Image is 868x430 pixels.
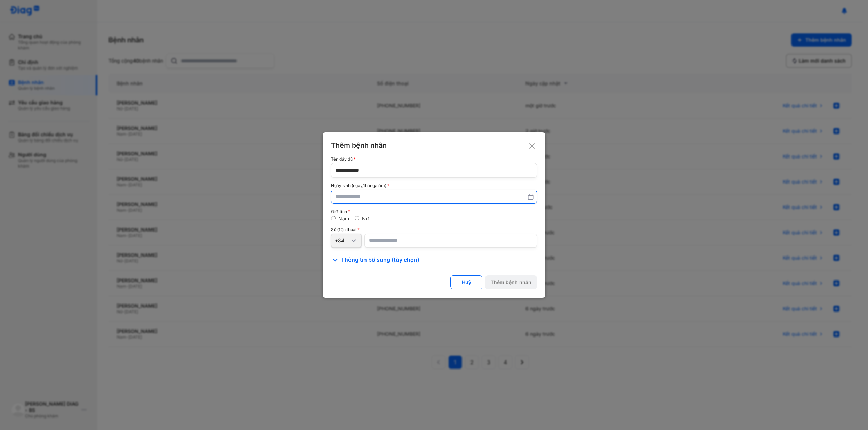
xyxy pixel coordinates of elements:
label: Nữ [362,216,369,221]
div: Số điện thoại [331,227,537,232]
span: Thông tin bổ sung (tùy chọn) [341,256,419,264]
div: Giới tính [331,209,537,214]
button: Thêm bệnh nhân [485,275,537,289]
div: Ngày sinh (ngày/tháng/năm) [331,183,537,188]
div: Thêm bệnh nhân [491,279,531,285]
div: +84 [335,237,349,244]
label: Nam [338,216,349,221]
button: Huỷ [450,275,482,289]
div: Thêm bệnh nhân [331,141,537,150]
div: Tên đầy đủ [331,157,537,162]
